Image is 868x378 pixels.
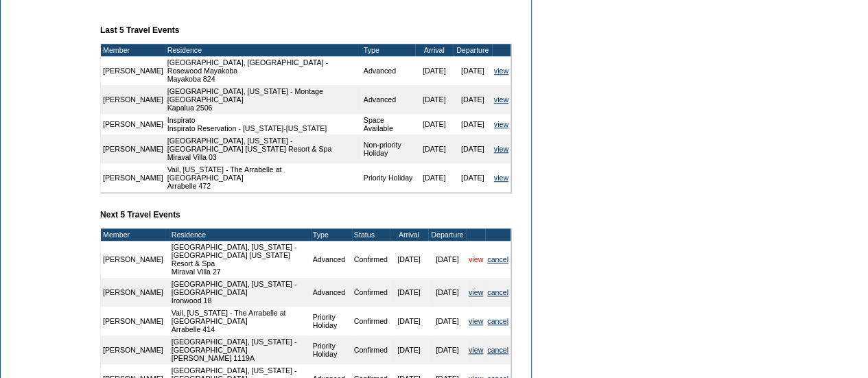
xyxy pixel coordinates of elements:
[428,241,467,278] td: [DATE]
[165,134,362,163] td: [GEOGRAPHIC_DATA], [US_STATE] - [GEOGRAPHIC_DATA] [US_STATE] Resort & Spa Miraval Villa 03
[428,307,467,335] td: [DATE]
[352,335,390,364] td: Confirmed
[487,288,508,296] a: cancel
[494,67,508,75] a: view
[415,134,454,163] td: [DATE]
[362,44,415,56] td: Type
[415,163,454,192] td: [DATE]
[362,85,415,114] td: Advanced
[428,228,467,241] td: Departure
[169,335,311,364] td: [GEOGRAPHIC_DATA], [US_STATE] - [GEOGRAPHIC_DATA] [PERSON_NAME] 1119A
[428,278,467,307] td: [DATE]
[311,241,352,278] td: Advanced
[469,255,483,263] a: view
[311,307,352,335] td: Priority Holiday
[428,335,467,364] td: [DATE]
[454,85,492,114] td: [DATE]
[415,56,454,85] td: [DATE]
[494,120,508,128] a: view
[469,346,483,354] a: view
[101,134,165,163] td: [PERSON_NAME]
[415,114,454,134] td: [DATE]
[165,114,362,134] td: Inspirato Inspirato Reservation - [US_STATE]-[US_STATE]
[469,317,483,325] a: view
[169,278,311,307] td: [GEOGRAPHIC_DATA], [US_STATE] - [GEOGRAPHIC_DATA] Ironwood 18
[494,145,508,153] a: view
[390,307,428,335] td: [DATE]
[311,335,352,364] td: Priority Holiday
[352,278,390,307] td: Confirmed
[487,346,508,354] a: cancel
[352,307,390,335] td: Confirmed
[494,174,508,182] a: view
[454,163,492,192] td: [DATE]
[390,241,428,278] td: [DATE]
[311,228,352,241] td: Type
[352,228,390,241] td: Status
[415,85,454,114] td: [DATE]
[165,56,362,85] td: [GEOGRAPHIC_DATA], [GEOGRAPHIC_DATA] - Rosewood Mayakoba Mayakoba 824
[362,56,415,85] td: Advanced
[454,56,492,85] td: [DATE]
[100,25,179,35] b: Last 5 Travel Events
[165,44,362,56] td: Residence
[101,241,165,278] td: [PERSON_NAME]
[169,241,311,278] td: [GEOGRAPHIC_DATA], [US_STATE] - [GEOGRAPHIC_DATA] [US_STATE] Resort & Spa Miraval Villa 27
[311,278,352,307] td: Advanced
[169,228,311,241] td: Residence
[352,241,390,278] td: Confirmed
[165,163,362,192] td: Vail, [US_STATE] - The Arrabelle at [GEOGRAPHIC_DATA] Arrabelle 472
[101,278,165,307] td: [PERSON_NAME]
[101,307,165,335] td: [PERSON_NAME]
[362,163,415,192] td: Priority Holiday
[415,44,454,56] td: Arrival
[487,317,508,325] a: cancel
[362,134,415,163] td: Non-priority Holiday
[362,114,415,134] td: Space Available
[101,44,165,56] td: Member
[101,228,165,241] td: Member
[169,307,311,335] td: Vail, [US_STATE] - The Arrabelle at [GEOGRAPHIC_DATA] Arrabelle 414
[487,255,508,263] a: cancel
[454,44,492,56] td: Departure
[494,95,508,104] a: view
[454,134,492,163] td: [DATE]
[469,288,483,296] a: view
[100,210,180,220] b: Next 5 Travel Events
[165,85,362,114] td: [GEOGRAPHIC_DATA], [US_STATE] - Montage [GEOGRAPHIC_DATA] Kapalua 2506
[390,335,428,364] td: [DATE]
[454,114,492,134] td: [DATE]
[101,163,165,192] td: [PERSON_NAME]
[390,228,428,241] td: Arrival
[101,114,165,134] td: [PERSON_NAME]
[101,335,165,364] td: [PERSON_NAME]
[101,56,165,85] td: [PERSON_NAME]
[101,85,165,114] td: [PERSON_NAME]
[390,278,428,307] td: [DATE]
